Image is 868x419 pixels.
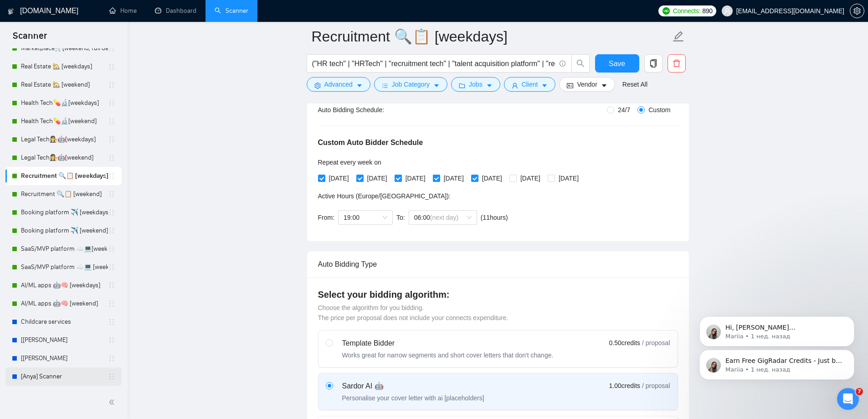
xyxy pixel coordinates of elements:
button: barsJob Categorycaret-down [374,77,447,92]
span: setting [850,7,864,15]
span: edit [673,31,684,42]
a: Health Tech💊🔬[weekend] [21,112,108,130]
img: upwork-logo.png [663,7,670,15]
span: holder [108,63,115,70]
span: Custom [645,105,674,115]
span: user [512,82,518,89]
li: Health Tech💊🔬[weekend] [5,112,122,130]
li: [Angelina] Scanner [5,349,122,367]
span: Client [522,79,538,89]
span: holder [108,172,115,180]
span: holder [108,99,115,107]
button: Save [595,54,639,72]
span: holder [108,209,115,216]
div: Works great for narrow segments and short cover letters that don't change. [342,351,554,360]
iframe: Intercom live chat [837,388,859,410]
span: [DATE] [364,173,391,183]
li: SaaS/MVP platform ☁️💻[weekdays] [5,240,122,258]
span: Active Hours ( Europe/[GEOGRAPHIC_DATA] ): [318,192,451,200]
li: Booking platform ✈️ [weekdays] [5,203,122,222]
button: copy [644,54,663,72]
li: Legal Tech👩‍⚖️🤖[weekend] [5,149,122,167]
a: Legal Tech👩‍⚖️🤖[weekdays] [21,130,108,149]
span: holder [108,136,115,143]
span: / proposal [642,338,670,347]
span: Save [609,58,625,69]
span: 19:00 [344,211,387,224]
span: holder [108,318,115,326]
span: 890 [702,6,712,16]
span: Vendor [577,79,597,89]
li: Real Estate 🏡 [weekdays] [5,57,122,76]
span: Job Category [392,79,430,89]
div: Template Bidder [342,338,554,349]
span: copy [645,59,662,67]
span: Connects: [673,6,700,16]
h4: Select your bidding algorithm: [318,288,678,301]
a: setting [850,7,864,15]
span: holder [108,355,115,362]
a: Recruitment 🔍📋 [weekend] [21,185,108,203]
span: holder [108,227,115,234]
button: idcardVendorcaret-down [559,77,615,92]
span: caret-down [433,82,440,89]
span: / proposal [642,381,670,390]
li: [Igor] Scanner [5,331,122,349]
button: folderJobscaret-down [451,77,500,92]
li: AI/ML apps 🤖🧠 [weekend] [5,295,122,313]
span: info-circle [560,61,565,67]
span: [DATE] [325,173,353,183]
span: setting [314,82,321,89]
span: (next day) [430,214,458,221]
li: Marketplace🛒[weekend, full description] [5,39,122,57]
a: Health Tech💊🔬[weekdays] [21,94,108,112]
a: Legal Tech👩‍⚖️🤖[weekend] [21,149,108,167]
span: [DATE] [478,173,506,183]
span: Scanner [5,29,54,48]
a: [[PERSON_NAME] [21,331,108,349]
a: SaaS/MVP platform ☁️💻 [weekend] [21,258,108,276]
span: Jobs [469,79,483,89]
li: AI/ML apps 🤖🧠 [weekdays] [5,276,122,295]
img: logo [8,4,14,19]
span: folder [459,82,465,89]
a: searchScanner [215,7,248,15]
span: 1.00 credits [609,381,640,391]
input: Scanner name... [312,25,671,48]
span: holder [108,264,115,271]
a: Real Estate 🏡 [weekdays] [21,57,108,76]
span: holder [108,300,115,307]
a: AI/ML apps 🤖🧠 [weekdays] [21,276,108,295]
span: holder [108,154,115,161]
span: 24/7 [614,105,634,115]
a: Real Estate 🏡 [weekend] [21,76,108,94]
button: settingAdvancedcaret-down [307,77,370,92]
span: bars [382,82,388,89]
li: Booking platform ✈️ [weekend] [5,222,122,240]
span: [DATE] [555,173,582,183]
span: 7 [856,388,863,395]
a: Childcare services [21,313,108,331]
a: Marketplace🛒[weekend, full description] [21,39,108,57]
div: Auto Bidding Schedule: [318,105,438,115]
span: holder [108,81,115,88]
button: search [571,54,590,72]
li: Real Estate 🏡 [weekend] [5,76,122,94]
span: From: [318,214,335,221]
a: [Anya] Scanner [21,367,108,386]
a: Reset All [622,79,647,89]
span: user [724,8,730,14]
span: holder [108,373,115,380]
span: holder [108,245,115,253]
button: delete [668,54,686,72]
div: Personalise your cover letter with ai [placeholders] [342,393,484,403]
span: holder [108,191,115,198]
